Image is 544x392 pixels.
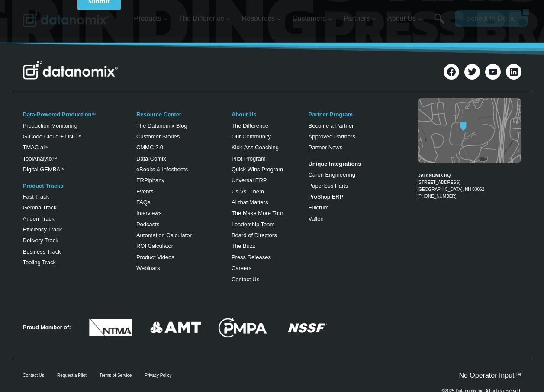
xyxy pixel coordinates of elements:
a: Gemba Track [23,204,57,211]
a: Partner News [308,144,342,151]
a: CMMC 2.0 [136,144,163,151]
a: TMAC aiTM [23,144,49,151]
a: The Difference [232,122,268,129]
a: Paperless Parts [308,183,348,189]
a: Become a Partner [308,122,354,129]
a: Partner Program [308,111,353,118]
figcaption: [PHONE_NUMBER] [418,165,521,200]
a: AI that Matters [232,199,268,206]
img: Datanomix Logo [23,61,118,80]
a: TM [53,156,57,159]
span: Phone number [195,36,234,44]
a: Careers [232,265,251,271]
a: Us Vs. Them [232,188,264,195]
a: No Operator Input™ [459,372,521,379]
a: Production Monitoring [23,122,77,129]
a: eBooks & Infosheets [136,166,188,173]
a: Customer Stories [136,133,180,140]
a: About Us [232,111,257,118]
strong: DATANOMIX HQ [418,173,451,178]
a: The Make More Tour [232,210,283,216]
sup: TM [77,135,81,138]
sup: TM [45,145,48,148]
a: Fulcrum [308,204,328,211]
a: The Buzz [232,243,255,249]
span: State/Region [195,107,228,115]
a: ProShop ERP [308,193,343,200]
iframe: Popup CTA [4,239,143,388]
a: G-Code Cloud + DNCTM [23,133,81,140]
a: Our Community [232,133,271,140]
a: Privacy Policy [118,193,146,199]
sup: TM [60,167,64,170]
a: Andon Track [23,215,55,222]
a: ToolAnalytix [23,155,53,162]
a: Resource Center [136,111,181,118]
a: Contact Us [232,276,259,283]
a: [STREET_ADDRESS][GEOGRAPHIC_DATA], NH 03062 [418,180,485,192]
a: Pilot Program [232,155,266,162]
a: Unversal ERP [232,177,267,183]
a: Delivery Track [23,237,58,244]
a: Data-Comix [136,155,166,162]
a: ROI Calculator [136,243,173,249]
a: Vallen [308,215,323,222]
a: Product Tracks [23,183,64,189]
a: Efficiency Track [23,226,62,233]
a: Product Videos [136,254,174,260]
a: Events [136,188,154,195]
a: Quick Wins Program [232,166,283,173]
a: Webinars [136,265,160,271]
strong: Unique Integrations [308,161,361,167]
a: Data-Powered Production [23,111,92,118]
a: Podcasts [136,221,159,228]
a: Privacy Policy [145,373,171,378]
a: Interviews [136,210,162,216]
a: Kick-Ass Coaching [232,144,279,151]
a: Automation Calculator [136,232,192,238]
a: Fast Track [23,193,49,200]
a: Press Releases [232,254,271,260]
a: Caron Engineering [308,171,355,178]
a: Leadership Team [232,221,275,228]
a: TM [91,112,95,116]
a: FAQs [136,199,151,206]
a: ERPiphany [136,177,164,183]
span: Last Name [195,0,222,8]
a: The Datanomix Blog [136,122,187,129]
a: Approved Partners [308,133,355,140]
a: Board of Directors [232,232,277,238]
a: Terms [97,193,110,199]
img: Datanomix map image [418,98,521,163]
a: Digital GEMBATM [23,166,64,173]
